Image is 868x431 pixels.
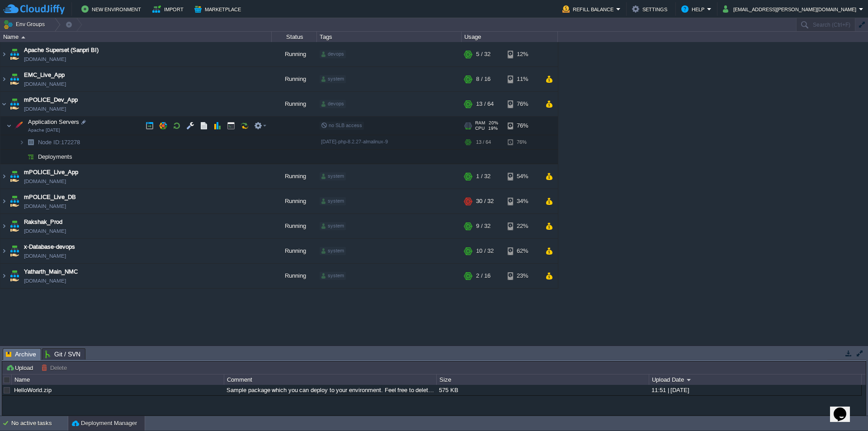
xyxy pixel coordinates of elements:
[24,135,37,149] img: AMDAwAAAACH5BAEAAAAALAAAAAABAAEAAAICRAEAOw==
[8,189,21,213] img: AMDAwAAAACH5BAEAAAAALAAAAAABAAEAAAICRAEAOw==
[8,42,21,66] img: AMDAwAAAACH5BAEAAAAALAAAAAABAAEAAAICRAEAOw==
[321,139,388,144] span: [DATE]-php-8.2.27-almalinux-9
[476,164,491,189] div: 1 / 32
[224,385,436,395] div: Sample package which you can deploy to your environment. Feel free to delete and upload a package...
[12,117,25,135] img: AMDAwAAAACH5BAEAAAAALAAAAAABAAEAAAICRAEAOw==
[0,214,8,238] img: AMDAwAAAACH5BAEAAAAALAAAAAABAAEAAAICRAEAOw==
[24,150,37,164] img: AMDAwAAAACH5BAEAAAAALAAAAAABAAEAAAICRAEAOw==
[272,164,317,189] div: Running
[476,135,491,149] div: 13 / 64
[14,387,52,393] a: HelloWorld.zip
[24,242,75,251] a: x-Database-devops
[508,117,537,135] div: 76%
[11,416,68,431] div: No active tasks
[19,150,24,164] img: AMDAwAAAACH5BAEAAAAALAAAAAABAAEAAAICRAEAOw==
[24,251,66,260] span: [DOMAIN_NAME]
[320,172,346,180] div: system
[0,264,8,288] img: AMDAwAAAACH5BAEAAAAALAAAAAABAAEAAAICRAEAOw==
[24,104,66,114] a: [DOMAIN_NAME]
[320,222,346,230] div: system
[8,214,21,238] img: AMDAwAAAACH5BAEAAAAALAAAAAABAAEAAAICRAEAOw==
[37,138,81,146] a: Node ID:172278
[72,419,137,428] button: Deployment Manager
[24,218,62,227] a: Rakshak_Prod
[508,264,537,288] div: 23%
[632,4,670,14] button: Settings
[272,67,317,91] div: Running
[272,92,317,116] div: Running
[437,385,648,395] div: 575 KB
[650,374,861,385] div: Upload Date
[37,138,81,146] span: 172278
[45,349,80,360] span: Git / SVN
[37,153,74,161] a: Deployments
[476,239,494,263] div: 10 / 32
[8,164,21,189] img: AMDAwAAAACH5BAEAAAAALAAAAAABAAEAAAICRAEAOw==
[0,189,8,213] img: AMDAwAAAACH5BAEAAAAALAAAAAABAAEAAAICRAEAOw==
[317,32,461,42] div: Tags
[723,4,859,14] button: [EMAIL_ADDRESS][PERSON_NAME][DOMAIN_NAME]
[24,168,78,177] a: mPOLICE_Live_App
[320,100,346,108] div: devops
[0,67,8,91] img: AMDAwAAAACH5BAEAAAAALAAAAAABAAEAAAICRAEAOw==
[6,364,36,372] button: Upload
[6,349,36,360] span: Archive
[8,264,21,288] img: AMDAwAAAACH5BAEAAAAALAAAAAABAAEAAAICRAEAOw==
[272,214,317,238] div: Running
[681,4,707,14] button: Help
[24,95,78,104] a: mPOLICE_Dev_App
[38,139,61,146] span: Node ID:
[272,42,317,66] div: Running
[476,92,494,116] div: 13 / 64
[508,135,537,149] div: 76%
[649,385,861,395] div: 11:51 | [DATE]
[488,126,498,131] span: 19%
[562,4,616,14] button: Refill Balance
[24,46,99,55] a: Apache Superset (Sanpri BI)
[272,264,317,288] div: Running
[272,239,317,263] div: Running
[476,67,491,91] div: 8 / 16
[8,67,21,91] img: AMDAwAAAACH5BAEAAAAALAAAAAABAAEAAAICRAEAOw==
[476,214,491,238] div: 9 / 32
[194,4,244,14] button: Marketplace
[0,164,8,189] img: AMDAwAAAACH5BAEAAAAALAAAAAABAAEAAAICRAEAOw==
[476,42,491,66] div: 5 / 32
[475,126,485,131] span: CPU
[21,36,25,38] img: AMDAwAAAACH5BAEAAAAALAAAAAABAAEAAAICRAEAOw==
[81,4,144,14] button: New Environment
[27,118,80,126] span: Application Servers
[24,227,66,236] a: [DOMAIN_NAME]
[489,120,498,126] span: 20%
[508,164,537,189] div: 54%
[437,374,649,385] div: Size
[3,18,48,31] button: Env Groups
[272,189,317,213] div: Running
[508,92,537,116] div: 76%
[24,71,65,80] a: EMC_Live_App
[225,374,436,385] div: Comment
[28,128,60,133] span: Apache [DATE]
[24,202,66,211] span: [DOMAIN_NAME]
[0,92,8,116] img: AMDAwAAAACH5BAEAAAAALAAAAAABAAEAAAICRAEAOw==
[24,267,78,276] a: Yatharth_Main_NMC
[475,120,485,126] span: RAM
[476,264,491,288] div: 2 / 16
[1,32,271,42] div: Name
[41,364,70,372] button: Delete
[24,55,66,64] a: [DOMAIN_NAME]
[508,67,537,91] div: 11%
[508,239,537,263] div: 62%
[0,42,8,66] img: AMDAwAAAACH5BAEAAAAALAAAAAABAAEAAAICRAEAOw==
[830,395,859,422] iframe: chat widget
[476,189,494,213] div: 30 / 32
[12,374,224,385] div: Name
[24,193,76,202] span: mPOLICE_Live_DB
[152,4,186,14] button: Import
[320,50,346,58] div: devops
